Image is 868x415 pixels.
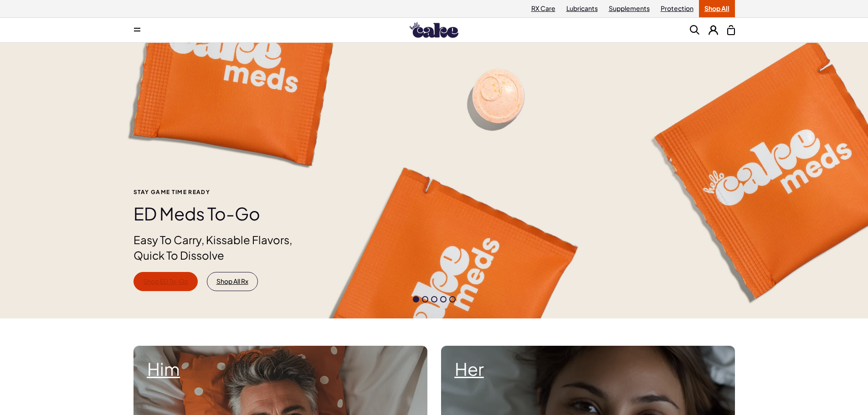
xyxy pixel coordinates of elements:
img: Hello Cake [410,22,458,38]
a: Shop All Rx [207,272,258,291]
strong: Her [455,359,721,379]
strong: Him [147,359,414,379]
h1: ED Meds to-go [134,204,308,223]
p: Easy To Carry, Kissable Flavors, Quick To Dissolve [134,232,308,263]
span: Stay Game time ready [134,189,308,195]
a: Shop ED To-Go [134,272,198,291]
